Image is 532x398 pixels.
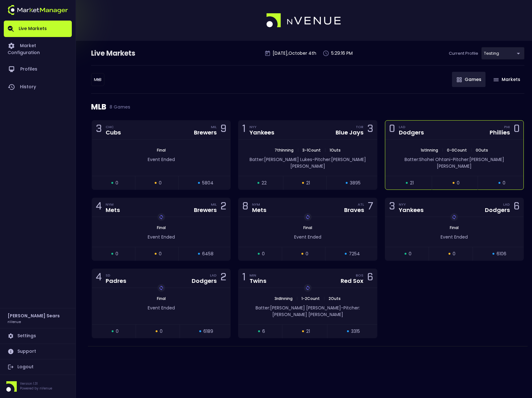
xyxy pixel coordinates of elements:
div: 6 [367,272,373,284]
span: 7th Inning [273,147,295,153]
div: Brewers [194,130,217,135]
div: 1 [242,272,246,284]
div: CHC [106,124,121,129]
span: | [295,147,300,153]
span: Event Ended [148,234,175,240]
div: 6 [514,202,520,213]
img: replayImg [159,285,164,290]
span: 3 - 1 Count [300,147,323,153]
div: NYM [252,202,266,207]
span: | [323,147,328,153]
div: LAD [503,202,510,207]
img: gameIcon [493,78,499,81]
span: Event Ended [148,156,175,163]
span: 0 [503,180,505,186]
div: MIN [250,273,266,278]
div: Brewers [194,207,217,213]
span: 1 Outs [328,147,343,153]
span: 5804 [202,180,213,186]
div: BOS [356,273,363,278]
span: 0 [115,251,118,257]
img: gameIcon [457,77,462,82]
span: | [469,147,474,153]
div: 9 [220,124,226,136]
div: Cubs [106,130,121,135]
div: Dodgers [485,207,510,213]
span: 8 Games [106,104,130,109]
p: Powered by nVenue [20,386,52,391]
span: - [341,305,343,311]
div: Blue Jays [336,130,363,135]
button: Markets [489,72,524,87]
span: | [440,147,445,153]
div: Red Sox [341,278,363,284]
div: 0 [389,124,395,136]
div: 3 [389,202,395,213]
div: 0 [514,124,520,136]
a: Market Configuration [4,37,72,60]
span: 2 Outs [327,296,343,301]
span: 0 - 0 Count [445,147,469,153]
span: | [322,296,327,301]
div: LAD [210,273,217,278]
span: Final [301,225,314,230]
span: 21 [410,180,414,186]
div: SD [106,273,126,278]
div: MLB [91,94,524,120]
span: 0 [159,180,162,186]
div: MIL [211,202,217,207]
div: Version 1.31Powered by nVenue [4,381,72,392]
div: 4 [96,202,102,213]
span: 0 [116,328,119,335]
span: 21 [306,328,310,335]
span: 22 [262,180,267,186]
div: testing [481,47,524,59]
span: 0 [262,251,265,257]
h3: nVenue [8,319,21,324]
p: Version 1.31 [20,381,52,386]
button: Games [452,72,486,87]
span: 3315 [351,328,360,335]
span: 0 [453,251,455,257]
div: 2 [220,272,226,284]
span: 1 - 2 Count [300,296,322,301]
div: Phillies [490,130,510,135]
span: 6 [262,328,265,335]
div: NYY [250,124,274,129]
div: MIL [211,124,217,129]
span: 0 [160,328,163,335]
span: Pitcher: [PERSON_NAME] [PERSON_NAME] [290,156,366,169]
img: logo [8,5,68,15]
a: Settings [4,328,72,344]
img: logo [266,13,342,28]
span: Pitcher: [PERSON_NAME] [PERSON_NAME] [437,156,504,169]
a: Support [4,344,72,359]
img: replayImg [305,285,310,290]
a: Logout [4,359,72,375]
div: 7 [368,202,373,213]
div: Dodgers [399,130,424,135]
div: Twins [250,278,266,284]
div: Dodgers [192,278,217,284]
span: 0 [457,180,460,186]
span: Final [155,296,168,301]
div: NYY [399,202,424,207]
a: Live Markets [4,21,72,37]
div: Live Markets [91,48,168,59]
div: Yankees [399,207,424,213]
div: testing [91,73,104,86]
span: Batter: Shohei Ohtani [405,156,450,163]
span: 6189 [203,328,213,335]
span: Final [448,225,461,230]
span: 0 [306,251,308,257]
div: Mets [106,207,120,213]
span: Event Ended [441,234,468,240]
div: Padres [106,278,126,284]
span: 3895 [350,180,361,186]
img: replayImg [452,215,457,220]
img: replayImg [159,215,164,220]
span: Pitcher: [PERSON_NAME] [PERSON_NAME] [272,305,360,318]
span: - [312,156,315,163]
p: [DATE] , October 4 th [273,50,316,57]
div: 3 [96,124,102,136]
